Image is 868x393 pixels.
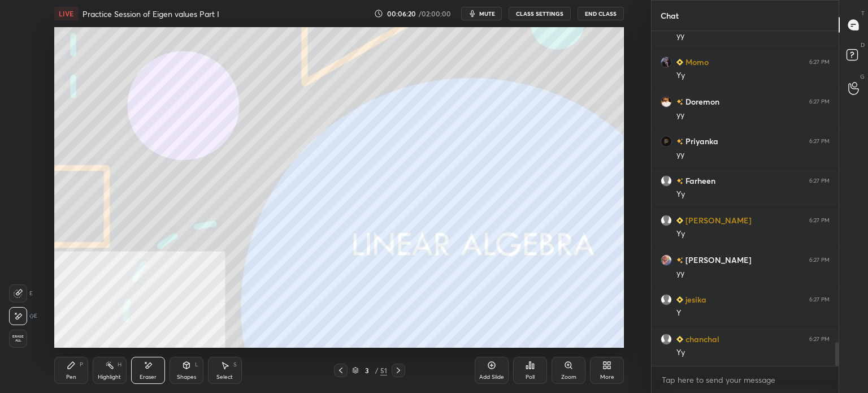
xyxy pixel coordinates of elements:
div: Y [676,308,830,319]
div: More [600,374,614,380]
div: 6:27 PM [809,98,830,105]
h6: Doremon [683,96,719,107]
span: Erase all [10,335,27,343]
button: End Class [578,7,624,20]
div: Zoom [561,374,576,380]
div: yy [676,149,830,161]
div: 6:27 PM [809,138,830,145]
div: 6:27 PM [809,336,830,343]
div: yy [676,268,830,279]
img: 5a51910d809045469f09ad4101c9fd18.jpg [661,254,672,266]
div: Yy [676,189,830,200]
div: 6:27 PM [809,257,830,264]
div: 6:27 PM [809,296,830,303]
img: Learner_Badge_beginner_1_8b307cf2a0.svg [676,217,683,224]
div: grid [652,31,839,366]
img: Learner_Badge_beginner_1_8b307cf2a0.svg [676,336,683,343]
div: S [233,362,237,368]
img: no-rating-badge.077c3623.svg [676,139,683,145]
img: 7bdd6f2688a942a6ab5b4224e91477cc.jpg [661,57,672,68]
img: Learner_Badge_beginner_1_8b307cf2a0.svg [676,59,683,66]
img: 9b5f9b01e9e24f6885433cd3288c091f.jpg [661,96,672,107]
h6: Farheen [683,175,715,187]
h6: jesika [683,293,706,305]
div: 3 [361,367,372,374]
img: default.png [661,334,672,345]
div: 6:27 PM [809,217,830,224]
div: Yy [676,70,830,81]
span: mute [479,10,495,18]
img: default.png [661,294,672,305]
img: no-rating-badge.077c3623.svg [676,99,683,105]
div: Pen [66,374,76,380]
div: Select [216,374,233,380]
div: Eraser [140,374,157,380]
img: Learner_Badge_beginner_1_8b307cf2a0.svg [676,296,683,303]
div: Yy [676,228,830,240]
img: default.png [661,175,672,187]
img: no-rating-badge.077c3623.svg [676,257,683,264]
img: no-rating-badge.077c3623.svg [676,178,683,184]
img: 31d5d9c1972340bd8794df49ace3308e.jpg [661,136,672,147]
h6: [PERSON_NAME] [683,214,752,226]
div: 6:27 PM [809,178,830,184]
button: mute [461,7,502,20]
div: E [9,307,37,325]
h6: Priyanka [683,135,718,147]
button: CLASS SETTINGS [509,7,571,20]
div: Poll [526,374,535,380]
div: 51 [380,365,387,375]
h6: Momo [683,56,709,68]
div: H [118,362,121,368]
div: Add Slide [479,374,504,380]
div: Yy [676,347,830,359]
div: LIVE [54,7,78,20]
p: T [861,9,865,18]
p: G [860,72,865,81]
div: / [375,367,378,374]
div: 6:27 PM [809,59,830,66]
div: E [9,284,33,303]
div: P [80,362,83,368]
div: L [195,362,198,368]
div: Highlight [98,374,121,380]
p: D [861,41,865,49]
img: default.png [661,215,672,226]
h6: chanchal [683,333,719,345]
div: yy [676,110,830,121]
h4: Practice Session of Eigen values Part I [83,8,219,19]
div: Shapes [177,374,196,380]
p: Chat [652,1,688,31]
div: yy [676,31,830,42]
h6: [PERSON_NAME] [683,254,752,266]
